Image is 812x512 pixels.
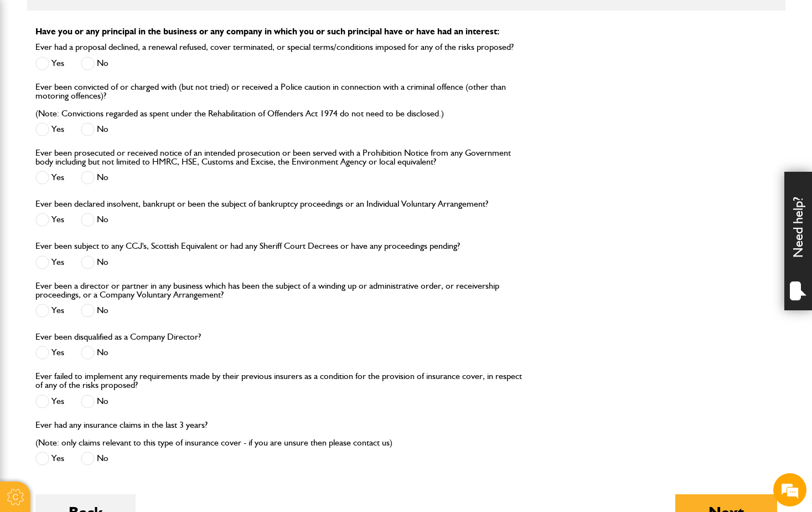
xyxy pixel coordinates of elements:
label: Yes [35,452,64,465]
label: Ever been declared insolvent, bankrupt or been the subject of bankruptcy proceedings or an Indivi... [35,199,488,208]
label: Ever been convicted of or charged with (but not tried) or received a Police caution in connection... [35,83,524,118]
img: d_20077148190_company_1631870298795_20077148190 [19,62,46,77]
label: Ever been prosecuted or received notice of an intended prosecution or been served with a Prohibit... [35,149,524,166]
label: Ever failed to implement any requirements made by their previous insurers as a condition for the ... [35,372,524,390]
label: No [81,395,108,408]
div: Need help? [784,172,812,310]
label: No [81,346,108,360]
input: Enter your last name [14,103,202,127]
p: Have you or any principal in the business or any company in which you or such principal have or h... [35,27,777,36]
label: Ever had any insurance claims in the last 3 years? (Note: only claims relevant to this type of in... [35,421,392,447]
label: No [81,304,108,318]
label: Ever been a director or partner in any business which has been the subject of a winding up or adm... [35,281,524,299]
label: Yes [35,255,64,269]
label: Yes [35,171,64,185]
label: Yes [35,57,64,70]
label: No [81,213,108,227]
label: No [81,171,108,185]
label: No [81,255,108,269]
label: Yes [35,346,64,360]
label: Yes [35,395,64,408]
input: Enter your phone number [14,168,202,192]
input: Enter your email address [14,135,202,160]
label: No [81,57,108,70]
div: Chat with us now [58,62,186,76]
label: Ever been disqualified as a Company Director? [35,332,201,341]
label: Yes [35,122,64,136]
label: Yes [35,304,64,318]
textarea: Type your message and hit 'Enter' [14,201,202,332]
label: Ever been subject to any CCJ's, Scottish Equivalent or had any Sheriff Court Decrees or have any ... [35,242,460,250]
div: Minimize live chat window [182,6,208,32]
label: No [81,452,108,465]
label: No [81,122,108,136]
label: Yes [35,213,64,227]
em: Start Chat [151,341,201,356]
label: Ever had a proposal declined, a renewal refused, cover terminated, or special terms/conditions im... [35,43,514,52]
